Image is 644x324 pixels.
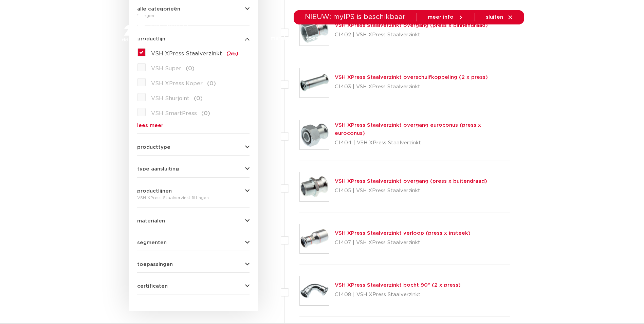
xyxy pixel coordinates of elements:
[151,66,181,71] span: VSH Super
[486,14,513,20] a: sluiten
[229,24,456,52] nav: Menu
[486,15,503,20] span: sluiten
[433,24,456,52] a: over ons
[194,96,203,101] span: (0)
[306,24,342,52] a: toepassingen
[428,14,464,20] a: meer info
[335,123,481,136] a: VSH XPress Staalverzinkt overgang euroconus (press x euroconus)
[137,166,179,172] span: type aansluiting
[137,188,172,194] span: productlijnen
[137,284,250,289] button: certificaten
[137,284,168,289] span: certificaten
[151,111,197,116] span: VSH SmartPress
[398,24,419,52] a: services
[137,240,250,245] button: segmenten
[335,283,461,288] a: VSH XPress Staalverzinkt bocht 90° (2 x press)
[137,145,170,150] span: producttype
[151,51,222,56] span: VSH XPress Staalverzinkt
[226,51,238,56] span: (36)
[137,240,167,245] span: segmenten
[137,145,250,150] button: producttype
[137,218,250,223] button: materialen
[137,166,250,172] button: type aansluiting
[137,123,250,128] a: lees meer
[300,276,329,305] img: Thumbnail for VSH XPress Staalverzinkt bocht 90° (2 x press)
[300,172,329,201] img: Thumbnail for VSH XPress Staalverzinkt overgang (press x buitendraad)
[305,14,406,20] span: NIEUW: myIPS is beschikbaar
[137,262,173,267] span: toepassingen
[201,111,210,116] span: (0)
[137,218,165,223] span: materialen
[186,66,195,71] span: (0)
[300,68,329,97] img: Thumbnail for VSH XPress Staalverzinkt overschuifkoppeling (2 x press)
[151,96,189,101] span: VSH Shurjoint
[428,15,454,20] span: meer info
[137,188,250,194] button: productlijnen
[355,24,384,52] a: downloads
[300,120,329,149] img: Thumbnail for VSH XPress Staalverzinkt overgang euroconus (press x euroconus)
[490,24,497,52] div: my IPS
[335,82,488,92] p: C1403 | VSH XPress Staalverzinkt
[335,179,487,184] a: VSH XPress Staalverzinkt overgang (press x buitendraad)
[207,81,216,86] span: (0)
[335,231,471,236] a: VSH XPress Staalverzinkt verloop (press x insteek)
[300,224,329,253] img: Thumbnail for VSH XPress Staalverzinkt verloop (press x insteek)
[137,194,250,202] div: VSH XPress Staalverzinkt fittingen
[271,24,292,52] a: markten
[335,185,487,196] p: C1405 | VSH XPress Staalverzinkt
[151,81,203,86] span: VSH XPress Koper
[335,289,461,300] p: C1408 | VSH XPress Staalverzinkt
[335,75,488,80] a: VSH XPress Staalverzinkt overschuifkoppeling (2 x press)
[137,262,250,267] button: toepassingen
[335,237,471,248] p: C1407 | VSH XPress Staalverzinkt
[335,138,510,148] p: C1404 | VSH XPress Staalverzinkt
[229,24,257,52] a: producten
